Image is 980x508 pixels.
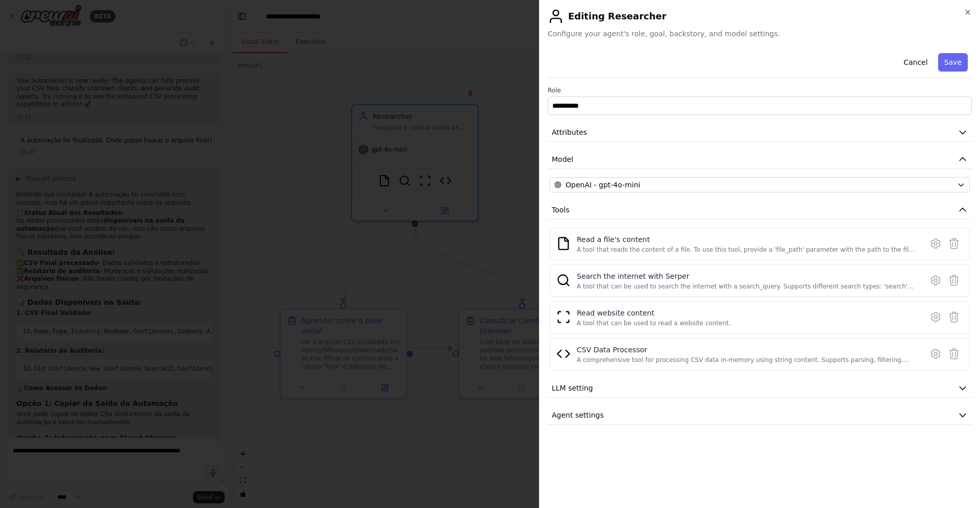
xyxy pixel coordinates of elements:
span: Configure your agent's role, goal, backstory, and model settings. [548,29,972,39]
div: CSV Data Processor [577,345,916,355]
button: Delete tool [945,345,963,363]
span: LLM setting [552,383,593,393]
button: Configure tool [926,234,945,253]
button: Save [938,53,968,71]
span: Attributes [552,127,587,137]
button: Attributes [548,123,972,142]
img: SerperDevTool [556,273,571,287]
h2: Editing Researcher [548,8,972,25]
button: Delete tool [945,308,963,326]
div: A tool that can be used to read a website content. [577,319,731,327]
div: Search the internet with Serper [577,271,916,281]
img: FileReadTool [556,236,571,251]
div: A tool that can be used to search the internet with a search_query. Supports different search typ... [577,282,916,291]
button: LLM setting [548,379,972,398]
span: Model [552,154,573,164]
button: Configure tool [926,345,945,363]
span: Agent settings [552,410,604,420]
div: A comprehensive tool for processing CSV data in-memory using string content. Supports parsing, fi... [577,356,916,364]
button: Tools [548,201,972,220]
button: Delete tool [945,271,963,289]
label: Role [548,86,972,94]
button: Configure tool [926,271,945,289]
div: A tool that reads the content of a file. To use this tool, provide a 'file_path' parameter with t... [577,246,916,254]
button: Delete tool [945,234,963,253]
img: ScrapeWebsiteTool [556,310,571,324]
div: Read website content [577,308,731,318]
button: Cancel [897,53,934,71]
div: Read a file's content [577,234,916,245]
button: Model [548,150,972,169]
button: OpenAI - gpt-4o-mini [550,177,970,192]
img: CSV Data Processor [556,347,571,361]
span: OpenAI - gpt-4o-mini [566,180,640,190]
button: Agent settings [548,406,972,425]
span: Tools [552,205,570,215]
button: Configure tool [926,308,945,326]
